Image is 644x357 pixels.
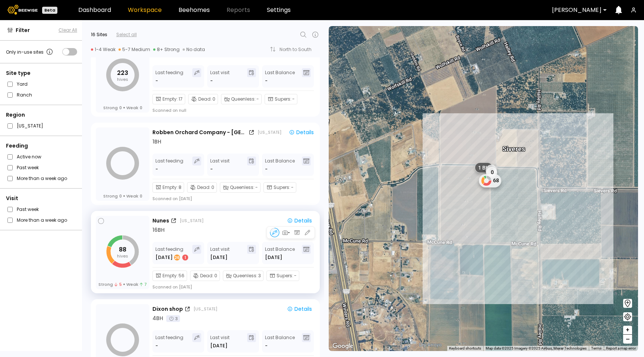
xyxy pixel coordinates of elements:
[479,174,501,187] div: 68
[140,105,142,110] span: 0
[155,165,159,173] div: -
[6,142,77,150] div: Feeding
[17,205,39,213] label: Past week
[16,26,30,34] span: Filter
[162,184,178,191] span: Empty :
[227,7,250,13] span: Reports
[331,341,355,351] img: Google
[255,184,258,191] span: -
[212,96,215,102] span: 0
[155,254,189,261] div: [DATE]
[231,96,256,102] span: Queenless :
[17,80,28,88] label: Yard
[486,165,497,176] div: 0
[7,5,38,15] img: Beewise logo
[152,226,165,234] div: 16 BH
[155,68,183,85] div: Last feeding
[98,282,147,287] div: Strong Weak
[180,218,203,224] div: [US_STATE]
[606,346,636,350] a: Report a map error
[152,138,161,146] div: 1 BH
[91,31,107,38] div: 16 Sites
[591,346,602,350] a: Terms (opens in new tab)
[486,167,497,178] div: 0
[17,174,67,182] label: More than a week ago
[291,184,294,191] span: -
[152,196,192,202] div: Scanned on [DATE]
[153,47,180,53] div: 8+ Strong
[193,306,217,312] div: [US_STATE]
[294,272,297,279] span: -
[211,184,214,191] span: 0
[17,153,41,161] label: Active now
[174,255,180,260] div: 26
[162,272,178,279] span: Empty :
[274,184,290,191] span: Supers :
[119,47,150,53] div: 5-7 Medium
[265,157,295,173] div: Last Balance
[292,96,295,102] span: -
[17,122,43,130] label: [US_STATE]
[119,105,122,110] span: 0
[210,68,230,85] div: Last visit
[155,333,183,350] div: Last feeding
[17,216,67,224] label: More than a week ago
[623,326,632,335] button: +
[152,107,186,113] div: Scanned on null
[286,127,317,137] button: Details
[478,164,489,171] span: 1 BH
[198,96,212,102] span: Dead :
[152,284,192,290] div: Scanned on [DATE]
[155,157,183,173] div: Last feeding
[277,272,293,279] span: Supers :
[117,76,128,82] tspan: hives
[91,47,116,53] div: 1-4 Weak
[284,304,315,314] button: Details
[200,272,214,279] span: Dead :
[166,315,180,322] div: 3
[116,31,137,38] div: Select all
[197,184,211,191] span: Dead :
[117,253,128,259] tspan: hives
[152,305,183,313] div: Dixon shop
[210,245,230,261] div: Last visit
[284,216,315,225] button: Details
[155,77,159,85] div: -
[179,96,183,102] span: 17
[179,272,184,279] span: 56
[210,333,230,350] div: Last visit
[140,193,142,199] span: 0
[265,342,268,350] span: -
[265,77,268,85] span: -
[17,164,39,171] label: Past week
[78,7,111,13] a: Dashboard
[155,245,189,261] div: Last feeding
[210,157,230,173] div: Last visit
[331,341,355,351] a: Open this area in Google Maps (opens a new window)
[275,96,291,102] span: Supers :
[6,69,77,77] div: Site type
[623,335,632,344] button: –
[59,27,77,34] button: Clear All
[119,245,126,254] tspan: 88
[265,68,295,85] div: Last Balance
[128,7,162,13] a: Workspace
[179,7,210,13] a: Beehomes
[265,333,295,350] div: Last Balance
[210,165,213,173] div: -
[182,255,188,260] div: 1
[6,47,54,56] div: Only in-use sites
[183,47,205,53] div: No data
[210,254,227,261] span: [DATE]
[152,315,163,322] div: 4 BH
[119,193,122,199] span: 0
[6,111,77,119] div: Region
[256,96,259,102] span: -
[265,165,268,173] span: -
[42,7,57,14] div: Beta
[233,272,258,279] span: Queenless :
[103,193,142,199] div: Strong Weak
[140,282,147,287] span: 7
[114,282,121,287] span: 5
